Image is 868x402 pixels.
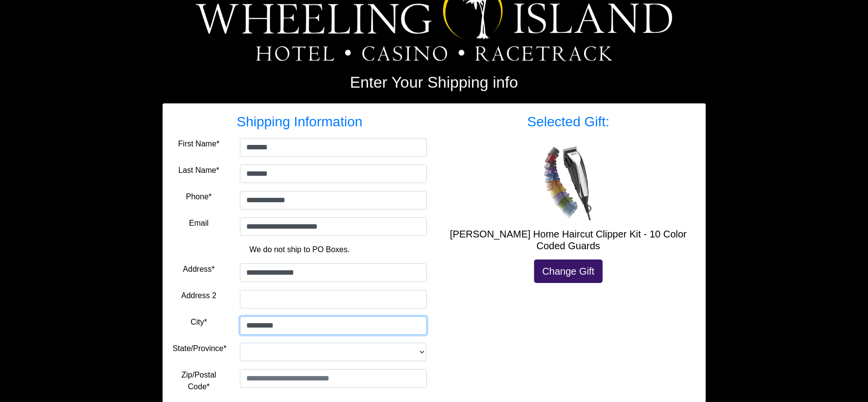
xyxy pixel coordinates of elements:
label: State/Province* [173,343,227,355]
label: Address 2 [181,290,216,302]
label: City* [190,316,207,328]
label: First Name* [178,138,219,150]
label: Email [189,217,209,229]
label: Zip/Postal Code* [173,369,225,393]
h5: [PERSON_NAME] Home Haircut Clipper Kit - 10 Color Coded Guards [442,228,696,252]
label: Phone* [186,191,212,203]
h3: Shipping Information [173,114,427,130]
p: We do not ship to PO Boxes. [180,244,420,256]
h3: Selected Gift: [442,114,696,130]
h2: Enter Your Shipping info [163,73,706,92]
img: Wahl Home Haircut Clipper Kit - 10 Color Coded Guards [529,142,608,220]
label: Address* [183,263,215,275]
label: Last Name* [178,165,219,176]
a: Change Gift [534,260,603,283]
